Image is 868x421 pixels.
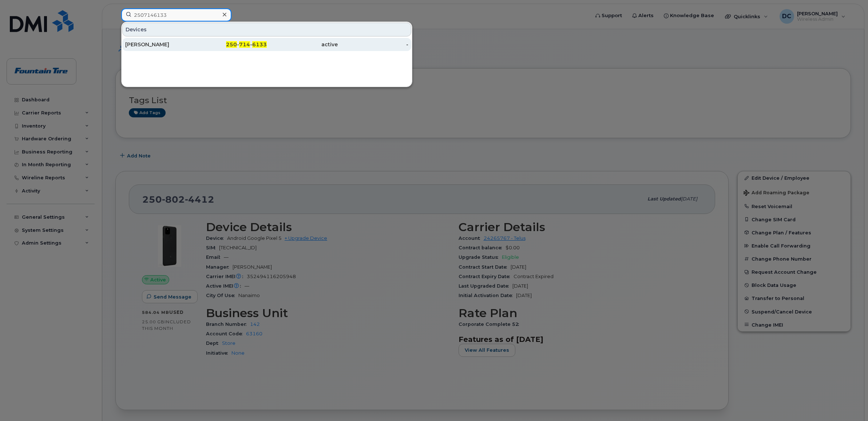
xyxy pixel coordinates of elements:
[252,41,267,48] span: 6133
[122,23,411,36] div: Devices
[338,41,409,48] div: -
[122,38,411,51] a: [PERSON_NAME]250-714-6133active-
[125,41,196,48] div: [PERSON_NAME]
[196,41,267,48] div: - -
[239,41,250,48] span: 714
[226,41,237,48] span: 250
[836,389,863,416] iframe: Messenger Launcher
[267,41,338,48] div: active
